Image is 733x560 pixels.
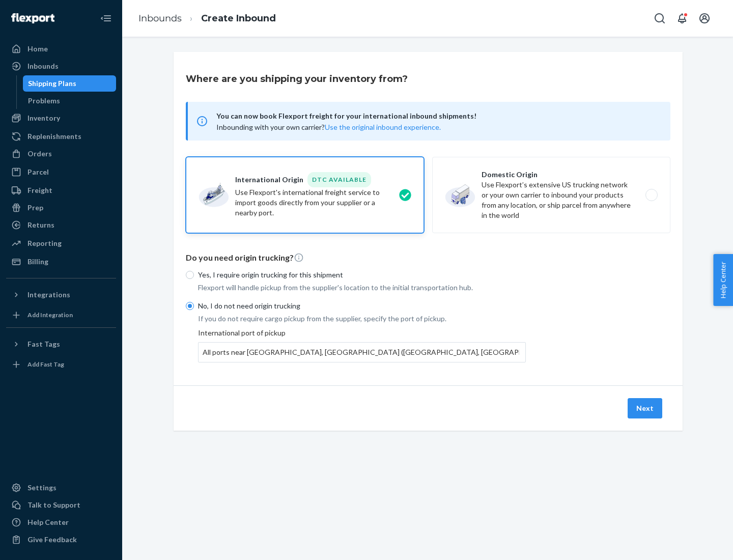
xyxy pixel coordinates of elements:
[6,336,116,352] button: Fast Tags
[6,531,116,548] button: Give Feedback
[27,238,62,248] div: Reporting
[27,44,48,54] div: Home
[6,287,116,303] button: Integrations
[27,311,73,319] div: Add Integration
[186,72,408,86] h3: Where are you shipping your inventory from?
[6,307,116,323] a: Add Integration
[6,200,116,216] a: Prep
[23,75,117,92] a: Shipping Plans
[6,182,116,199] a: Freight
[130,4,284,34] ol: breadcrumbs
[216,110,658,122] span: You can now book Flexport freight for your international inbound shipments!
[198,283,526,293] p: Flexport will handle pickup from the supplier's location to the initial transportation hub.
[27,500,80,510] div: Talk to Support
[27,185,52,195] div: Freight
[27,149,52,159] div: Orders
[27,339,60,349] div: Fast Tags
[27,113,60,123] div: Inventory
[6,235,116,251] a: Reporting
[138,13,182,24] a: Inbounds
[23,93,117,109] a: Problems
[6,146,116,162] a: Orders
[28,96,60,106] div: Problems
[27,290,70,300] div: Integrations
[27,483,57,493] div: Settings
[694,8,715,29] button: Open account menu
[6,128,116,145] a: Replenishments
[27,61,59,71] div: Inbounds
[628,398,662,418] button: Next
[6,217,116,233] a: Returns
[6,356,116,373] a: Add Fast Tag
[6,497,116,513] a: Talk to Support
[198,270,526,280] p: Yes, I require origin trucking for this shipment
[198,314,526,324] p: If you do not require cargo pickup from the supplier, specify the port of pickup.
[186,252,670,264] p: Do you need origin trucking?
[6,514,116,530] a: Help Center
[6,41,116,57] a: Home
[6,480,116,496] a: Settings
[27,131,81,142] div: Replenishments
[186,271,194,279] input: Yes, I require origin trucking for this shipment
[201,13,276,24] a: Create Inbound
[28,78,76,89] div: Shipping Plans
[27,203,43,213] div: Prep
[27,360,64,369] div: Add Fast Tag
[186,302,194,310] input: No, I do not need origin trucking
[713,254,733,306] button: Help Center
[198,328,526,362] div: International port of pickup
[216,123,441,131] span: Inbounding with your own carrier?
[6,110,116,126] a: Inventory
[650,8,670,29] button: Open Search Box
[96,8,116,29] button: Close Navigation
[27,220,54,230] div: Returns
[6,58,116,74] a: Inbounds
[198,301,526,311] p: No, I do not need origin trucking
[11,13,54,23] img: Flexport logo
[27,257,48,267] div: Billing
[27,535,77,545] div: Give Feedback
[27,167,49,177] div: Parcel
[27,517,69,527] div: Help Center
[6,254,116,270] a: Billing
[672,8,692,29] button: Open notifications
[6,164,116,180] a: Parcel
[325,122,441,132] button: Use the original inbound experience.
